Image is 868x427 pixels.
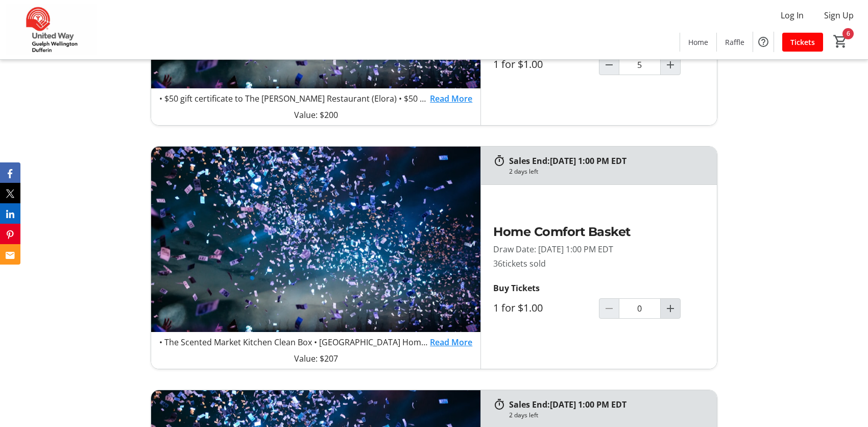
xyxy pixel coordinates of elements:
[782,33,823,52] a: Tickets
[680,33,716,52] a: Home
[493,257,704,270] p: 36 tickets sold
[816,7,862,23] button: Sign Up
[430,92,472,105] a: Read More
[159,352,472,365] p: Value: $207
[151,147,480,332] img: Home Comfort Basket
[824,9,854,21] span: Sign Up
[661,55,680,75] button: Increment by one
[493,282,540,294] strong: Buy Tickets
[493,58,543,70] label: 1 for $1.00
[493,243,704,255] p: Draw Date: [DATE] 1:00 PM EDT
[753,32,774,52] button: Help
[790,37,815,48] span: Tickets
[509,411,538,420] div: 2 days left
[599,55,619,75] button: Decrement by one
[493,302,543,314] label: 1 for $1.00
[509,399,550,410] span: Sales End:
[717,33,753,52] a: Raffle
[509,155,550,167] span: Sales End:
[661,299,680,318] button: Increment by one
[781,9,804,21] span: Log In
[430,336,472,348] a: Read More
[509,167,538,176] div: 2 days left
[688,37,708,48] span: Home
[493,223,704,241] h2: Home Comfort Basket
[159,109,472,121] p: Value: $200
[159,92,430,105] p: • $50 gift certificate to The [PERSON_NAME] Restaurant (Elora) • $50 gift certificate to Elora Br...
[550,155,626,167] span: [DATE] 1:00 PM EDT
[550,399,626,410] span: [DATE] 1:00 PM EDT
[159,336,430,348] p: • The Scented Market Kitchen Clean Box • [GEOGRAPHIC_DATA] Home Sweet Home throw pillow • Acacia ...
[831,32,850,51] button: Cart
[6,4,97,55] img: United Way Guelph Wellington Dufferin's Logo
[773,7,812,23] button: Log In
[725,37,744,48] span: Raffle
